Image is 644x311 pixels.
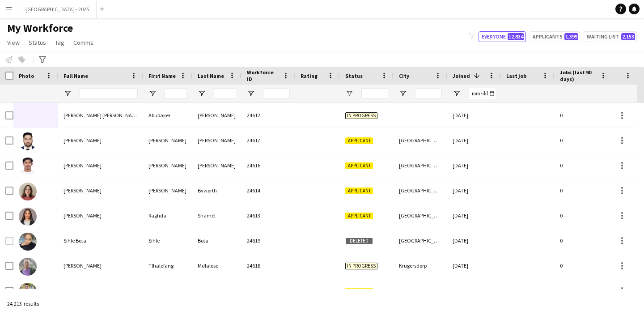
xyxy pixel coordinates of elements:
span: Applicant [345,187,373,194]
div: 24613 [241,203,295,228]
div: [DATE] [447,128,501,153]
app-action-btn: Advanced filters [37,54,48,65]
img: Tlhalefang Mdlalose [19,258,37,276]
div: [DATE] [447,278,501,303]
span: [PERSON_NAME] [64,187,102,194]
span: 2,153 [621,33,635,40]
span: [PERSON_NAME] [64,212,102,219]
div: 0 [555,278,613,303]
div: 24614 [241,178,295,203]
button: Applicants1,399 [530,31,580,42]
div: [DATE] [447,103,501,128]
a: View [4,37,23,48]
div: 24618 [241,253,295,278]
span: Applicant [345,213,373,219]
div: [DATE] [447,228,501,253]
button: Waiting list2,153 [584,31,637,42]
div: [PERSON_NAME] [192,128,241,153]
div: Tlhalefang [143,253,192,278]
div: 0 [555,103,613,128]
div: Byworth [192,178,241,203]
div: Krugersdorp [394,253,447,278]
button: Open Filter Menu [198,89,206,98]
div: Sihle [143,228,192,253]
div: [PERSON_NAME] [143,153,192,178]
span: [PERSON_NAME] [64,287,102,294]
input: Row Selection is disabled for this row (unchecked) [5,237,13,245]
div: [DATE] [447,203,501,228]
span: 12,834 [508,33,524,40]
div: [GEOGRAPHIC_DATA] [394,228,447,253]
span: [PERSON_NAME] [64,262,102,269]
img: Raghda Shamel [19,208,37,226]
span: Jobs (last 90 days) [560,69,597,82]
div: 24619 [241,228,295,253]
img: Ahmed Abdelkerim [19,132,37,150]
span: [PERSON_NAME] [64,137,102,144]
span: Workforce ID [247,69,279,82]
span: Applicant [345,162,373,169]
input: Status Filter Input [361,88,388,99]
span: First Name [148,72,176,79]
div: 0 [555,153,613,178]
img: Sihle Bota [19,233,37,251]
div: Shamel [192,203,241,228]
img: Zayn Alabidin Ibrahim [19,283,37,301]
button: Open Filter Menu [247,89,255,98]
span: In progress [345,263,377,269]
div: Bota [192,228,241,253]
a: Tag [51,37,68,48]
input: Full Name Filter Input [80,88,138,99]
div: [GEOGRAPHIC_DATA] [394,278,447,303]
div: 24616 [241,153,295,178]
span: Last Name [198,72,224,79]
div: 0 [555,253,613,278]
div: [PERSON_NAME] [192,103,241,128]
span: Last job [506,72,526,79]
input: Last Name Filter Input [214,88,236,99]
div: 24612 [241,103,295,128]
div: [PERSON_NAME] [143,178,192,203]
span: 1,399 [564,33,578,40]
button: Open Filter Menu [453,89,461,98]
div: [GEOGRAPHIC_DATA] [394,153,447,178]
button: Open Filter Menu [345,89,353,98]
input: First Name Filter Input [165,88,187,99]
div: Abubaker [143,103,192,128]
span: City [399,72,409,79]
div: [PERSON_NAME] [143,128,192,153]
img: Millie Byworth [19,183,37,200]
div: 0 [555,203,613,228]
div: [GEOGRAPHIC_DATA] [394,178,447,203]
div: [PERSON_NAME] [143,278,192,303]
button: Everyone12,834 [479,31,526,42]
input: Workforce ID Filter Input [263,88,290,99]
div: [GEOGRAPHIC_DATA] [394,128,447,153]
a: Status [25,37,50,48]
div: [PERSON_NAME] [192,153,241,178]
button: Open Filter Menu [399,89,407,98]
span: Comms [73,38,93,47]
div: [GEOGRAPHIC_DATA],[GEOGRAPHIC_DATA] [394,203,447,228]
div: 24615 [241,278,295,303]
a: Comms [70,37,97,48]
input: Joined Filter Input [469,88,496,99]
span: My Workforce [7,21,73,35]
span: Joined [453,72,470,79]
span: Tag [55,38,64,47]
div: [DATE] [447,153,501,178]
span: Full Name [64,72,88,79]
span: Applicant [345,288,373,294]
div: [PERSON_NAME] [192,278,241,303]
input: City Filter Input [415,88,442,99]
span: Sihle Bota [64,237,86,244]
div: 0 [555,128,613,153]
button: Open Filter Menu [64,89,72,98]
span: Rating [301,72,318,79]
span: Deleted [345,238,373,244]
span: [PERSON_NAME] [PERSON_NAME] [64,112,140,119]
div: 0 [555,228,613,253]
div: [DATE] [447,178,501,203]
button: [GEOGRAPHIC_DATA] - 2025 [18,0,97,18]
span: View [7,38,20,47]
